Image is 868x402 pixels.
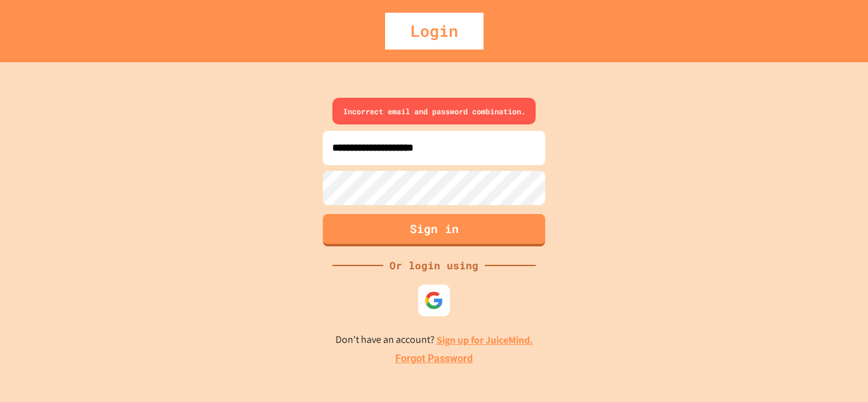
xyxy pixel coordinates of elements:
div: Incorrect email and password combination. [332,98,536,124]
button: Sign in [323,214,545,246]
div: Login [385,13,484,50]
img: google-icon.svg [424,291,444,310]
a: Sign up for JuiceMind. [437,333,533,347]
a: Forgot Password [395,351,473,366]
p: Don't have an account? [336,332,533,348]
div: Or login using [383,258,485,273]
